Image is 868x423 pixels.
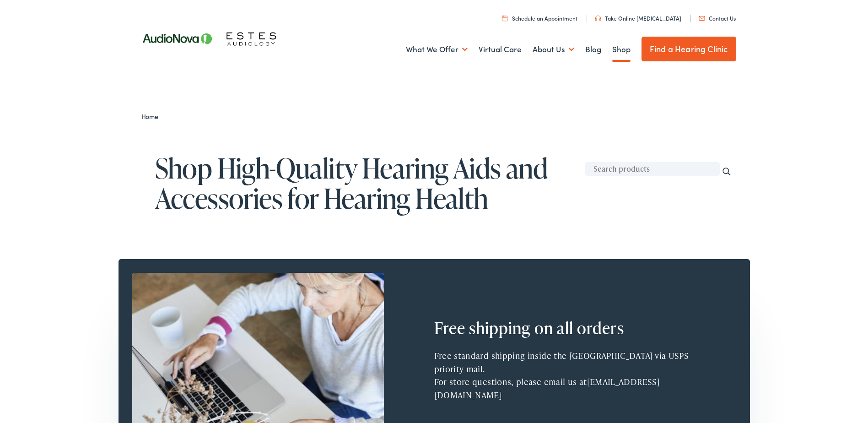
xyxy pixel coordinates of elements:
h1: Shop High-Quality Hearing Aids and Accessories for Hearing Health [155,153,736,213]
a: Contact Us [699,14,736,22]
a: Schedule an Appointment [502,14,577,22]
p: For store questions, please email us at [434,375,711,402]
a: Take Online [MEDICAL_DATA] [595,14,681,22]
input: Search [722,167,732,177]
a: Blog [585,33,601,66]
a: About Us [533,33,574,66]
a: Shop [612,33,631,66]
a: What We Offer [406,33,468,66]
h2: Free shipping on all orders [434,318,672,338]
img: utility icon [595,16,601,21]
a: Virtual Care [479,33,522,66]
input: Search products [585,162,720,176]
img: utility icon [699,16,705,21]
img: utility icon [502,15,507,21]
p: Free standard shipping inside the [GEOGRAPHIC_DATA] via USPS priority mail. [434,349,711,376]
a: Home [141,112,163,121]
a: Find a Hearing Clinic [642,37,736,61]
